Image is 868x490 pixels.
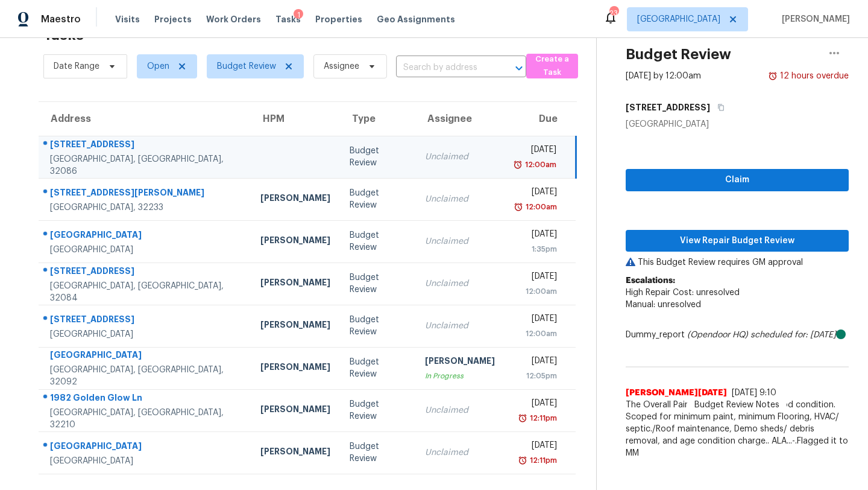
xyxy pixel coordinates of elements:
[514,397,558,412] div: [DATE]
[710,97,726,118] button: Copy Address
[514,439,558,454] div: [DATE]
[260,192,330,207] div: [PERSON_NAME]
[415,102,505,136] th: Assignee
[206,13,261,25] span: Work Orders
[626,329,849,341] div: Dummy_report
[778,70,849,82] div: 12 hours overdue
[527,454,557,466] div: 12:11pm
[514,313,558,328] div: [DATE]
[609,7,618,19] div: 23
[687,399,787,411] span: Budget Review Notes
[50,265,241,280] div: [STREET_ADDRESS]
[41,13,81,25] span: Maestro
[511,60,527,77] button: Open
[50,138,241,153] div: [STREET_ADDRESS]
[626,301,701,309] span: Manual: unresolved
[260,234,330,249] div: [PERSON_NAME]
[505,102,576,136] th: Due
[626,387,727,399] span: [PERSON_NAME][DATE]
[626,169,849,191] button: Claim
[635,173,839,188] span: Claim
[514,186,558,201] div: [DATE]
[115,13,140,25] span: Visits
[50,455,241,467] div: [GEOGRAPHIC_DATA]
[777,13,850,25] span: [PERSON_NAME]
[54,60,99,72] span: Date Range
[350,272,406,296] div: Budget Review
[50,407,241,431] div: [GEOGRAPHIC_DATA], [GEOGRAPHIC_DATA], 32210
[513,159,523,171] img: Overdue Alarm Icon
[526,54,578,78] button: Create a Task
[425,278,495,290] div: Unclaimed
[251,102,340,136] th: HPM
[350,314,406,338] div: Budget Review
[523,159,556,171] div: 12:00am
[732,389,776,397] span: [DATE] 9:10
[635,234,839,249] span: View Repair Budget Review
[50,280,241,304] div: [GEOGRAPHIC_DATA], [GEOGRAPHIC_DATA], 32084
[50,364,241,388] div: [GEOGRAPHIC_DATA], [GEOGRAPHIC_DATA], 32092
[260,361,330,376] div: [PERSON_NAME]
[514,144,556,159] div: [DATE]
[275,15,301,24] span: Tasks
[43,29,84,41] h2: Tasks
[514,201,523,213] img: Overdue Alarm Icon
[39,102,251,136] th: Address
[518,454,527,466] img: Overdue Alarm Icon
[50,349,241,364] div: [GEOGRAPHIC_DATA]
[626,399,849,459] span: The Overall Paint and Flooring are in good condition. Scoped for minimum paint, minimum Flooring,...
[350,187,406,211] div: Budget Review
[340,102,415,136] th: Type
[425,447,495,459] div: Unclaimed
[532,52,572,80] span: Create a Task
[518,412,527,424] img: Overdue Alarm Icon
[50,244,241,256] div: [GEOGRAPHIC_DATA]
[425,404,495,416] div: Unclaimed
[50,229,241,244] div: [GEOGRAPHIC_DATA]
[626,288,740,297] span: High Repair Cost: unresolved
[50,186,241,202] div: [STREET_ADDRESS][PERSON_NAME]
[626,276,675,285] b: Escalations:
[514,243,558,255] div: 1:35pm
[425,370,495,382] div: In Progress
[637,13,720,25] span: [GEOGRAPHIC_DATA]
[626,230,849,252] button: View Repair Budget Review
[514,328,558,340] div: 12:00am
[50,313,241,328] div: [STREET_ADDRESS]
[626,101,710,113] h5: [STREET_ADDRESS]
[217,60,276,72] span: Budget Review
[350,229,406,253] div: Budget Review
[768,70,778,82] img: Overdue Alarm Icon
[260,319,330,334] div: [PERSON_NAME]
[523,201,557,213] div: 12:00am
[260,276,330,291] div: [PERSON_NAME]
[50,392,241,407] div: 1982 Golden Glow Ln
[514,228,558,243] div: [DATE]
[350,145,406,169] div: Budget Review
[147,60,169,72] span: Open
[294,9,303,21] div: 1
[687,331,748,339] i: (Opendoor HQ)
[324,60,359,72] span: Assignee
[425,320,495,332] div: Unclaimed
[514,285,558,297] div: 12:00am
[514,370,558,382] div: 12:05pm
[50,440,241,455] div: [GEOGRAPHIC_DATA]
[514,355,558,370] div: [DATE]
[425,151,495,163] div: Unclaimed
[350,356,406,380] div: Budget Review
[396,59,492,77] input: Search by address
[377,13,455,25] span: Geo Assignments
[50,153,241,177] div: [GEOGRAPHIC_DATA], [GEOGRAPHIC_DATA], 32086
[260,403,330,418] div: [PERSON_NAME]
[514,270,558,285] div: [DATE]
[750,331,836,339] i: scheduled for: [DATE]
[154,13,192,25] span: Projects
[350,441,406,465] div: Budget Review
[425,193,495,205] div: Unclaimed
[425,235,495,247] div: Unclaimed
[626,70,701,82] div: [DATE] by 12:00am
[350,398,406,422] div: Budget Review
[527,412,557,424] div: 12:11pm
[626,118,849,130] div: [GEOGRAPHIC_DATA]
